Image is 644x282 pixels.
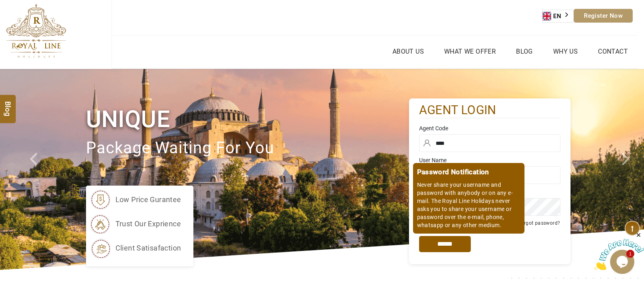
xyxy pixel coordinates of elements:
[574,9,633,23] a: Register Now
[551,46,580,57] a: Why Us
[390,46,426,57] a: About Us
[90,190,181,210] li: low price gurantee
[19,69,52,270] a: Check next prev
[86,104,409,134] h1: Unique
[90,214,181,234] li: trust our exprience
[419,102,560,118] h2: agent login
[594,232,644,270] iframe: chat widget
[3,101,13,108] span: Blog
[542,10,574,23] div: Language
[90,238,181,258] li: client satisafaction
[543,10,573,22] a: EN
[419,188,560,196] label: Password
[514,46,535,57] a: Blog
[419,124,560,132] label: Agent Code
[442,46,498,57] a: What we Offer
[86,135,409,162] p: package waiting for you
[419,156,560,164] label: User Name
[542,10,574,23] aside: Language selected: English
[612,69,644,270] a: Check next image
[428,221,459,227] label: Remember me
[596,46,630,57] a: Contact
[518,220,560,226] a: Forgot password?
[6,4,66,58] img: The Royal Line Holidays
